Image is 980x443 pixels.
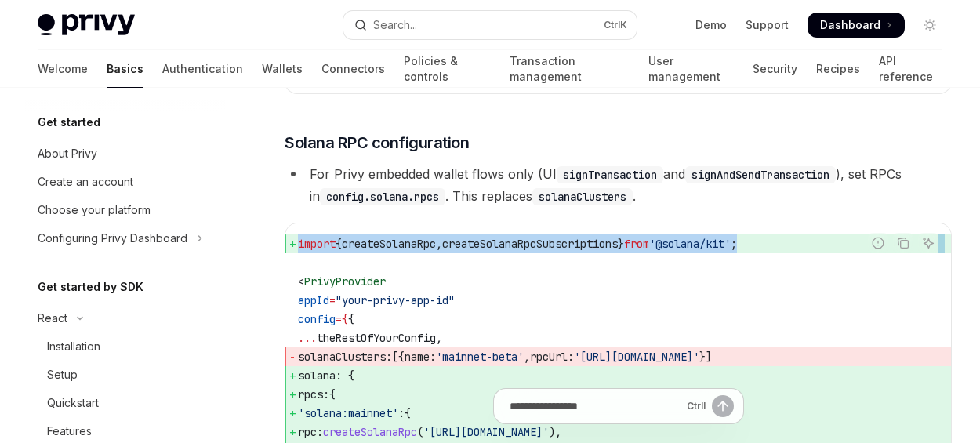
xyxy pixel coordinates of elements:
span: '[URL][DOMAIN_NAME]' [574,350,699,364]
code: signAndSendTransaction [685,166,836,183]
a: Connectors [321,50,385,88]
span: { [348,312,354,326]
button: Toggle Configuring Privy Dashboard section [25,224,226,252]
a: Welcome [38,50,88,88]
span: Solana RPC configuration [285,132,469,154]
span: ; [731,237,737,251]
span: { [336,237,342,251]
div: Installation [47,337,100,356]
div: Choose your platform [38,201,151,220]
button: Send message [712,395,734,417]
span: } [618,237,624,251]
code: signTransaction [557,166,663,183]
a: Demo [695,17,727,33]
a: Authentication [162,50,243,88]
span: "your-privy-app-id" [336,293,455,307]
button: Open search [343,11,637,39]
a: Choose your platform [25,196,226,224]
div: Quickstart [47,394,99,412]
span: from [624,237,649,251]
div: Configuring Privy Dashboard [38,229,187,248]
span: PrivyProvider [304,274,386,289]
span: , [436,237,442,251]
span: = [329,293,336,307]
span: = [336,312,342,326]
button: Copy the contents from the code block [893,233,913,253]
span: createSolanaRpc [342,237,436,251]
div: Features [47,422,92,441]
button: Report incorrect code [868,233,888,253]
a: Transaction management [510,50,630,88]
span: '@solana/kit' [649,237,731,251]
a: Policies & controls [404,50,491,88]
a: Installation [25,332,226,361]
span: theRestOfYourConfig [317,331,436,345]
input: Ask a question... [510,389,681,423]
span: Ctrl K [604,19,627,31]
a: Recipes [816,50,860,88]
span: config [298,312,336,326]
a: Create an account [25,168,226,196]
span: { [342,312,348,326]
span: , [524,350,530,364]
div: React [38,309,67,328]
div: Setup [47,365,78,384]
div: Create an account [38,172,133,191]
span: createSolanaRpcSubscriptions [442,237,618,251]
a: Support [746,17,789,33]
span: solanaClusters: [298,350,392,364]
div: About Privy [38,144,97,163]
button: Toggle dark mode [917,13,942,38]
span: , [436,331,442,345]
span: < [298,274,304,289]
span: rpcUrl: [530,350,574,364]
a: Security [753,50,797,88]
span: Dashboard [820,17,880,33]
span: solana [298,369,336,383]
a: Quickstart [25,389,226,417]
button: Toggle React section [25,304,226,332]
span: [{ [392,350,405,364]
img: light logo [38,14,135,36]
div: Search... [373,16,417,34]
h5: Get started by SDK [38,278,143,296]
span: appId [298,293,329,307]
li: For Privy embedded wallet flows only (UI and ), set RPCs in . This replaces . [285,163,952,207]
a: API reference [879,50,942,88]
code: config.solana.rpcs [320,188,445,205]
a: About Privy [25,140,226,168]
a: Setup [25,361,226,389]
button: Ask AI [918,233,938,253]
code: solanaClusters [532,188,633,205]
a: Wallets [262,50,303,88]
span: import [298,237,336,251]
a: User management [648,50,734,88]
a: Dashboard [808,13,905,38]
span: 'mainnet-beta' [436,350,524,364]
h5: Get started [38,113,100,132]
a: Basics [107,50,143,88]
span: : { [336,369,354,383]
span: ... [298,331,317,345]
span: }] [699,350,712,364]
span: name: [405,350,436,364]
